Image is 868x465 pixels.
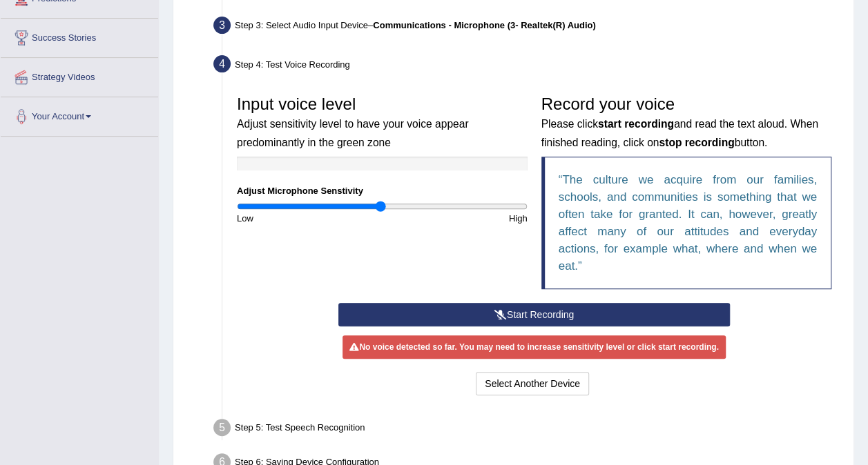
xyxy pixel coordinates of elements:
div: High [382,212,534,225]
a: Strategy Videos [1,58,158,92]
div: Step 5: Test Speech Recognition [207,415,847,445]
button: Select Another Device [476,372,589,395]
b: start recording [598,118,674,130]
small: Please click and read the text aloud. When finished reading, click on button. [541,118,818,148]
h3: Record your voice [541,95,832,150]
b: stop recording [659,137,734,148]
button: Start Recording [338,303,730,326]
span: – [368,20,596,30]
b: Communications - Microphone (3- Realtek(R) Audio) [373,20,595,30]
h3: Input voice level [237,95,528,150]
div: Step 3: Select Audio Input Device [207,12,847,43]
div: Low [230,212,382,225]
a: Your Account [1,97,158,132]
q: The culture we acquire from our families, schools, and communities is something that we often tak... [559,173,818,273]
div: Step 4: Test Voice Recording [207,51,847,81]
label: Adjust Microphone Senstivity [237,184,363,197]
div: No voice detected so far. You may need to increase sensitivity level or click start recording. [343,335,725,359]
a: Success Stories [1,19,158,53]
small: Adjust sensitivity level to have your voice appear predominantly in the green zone [237,118,468,148]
